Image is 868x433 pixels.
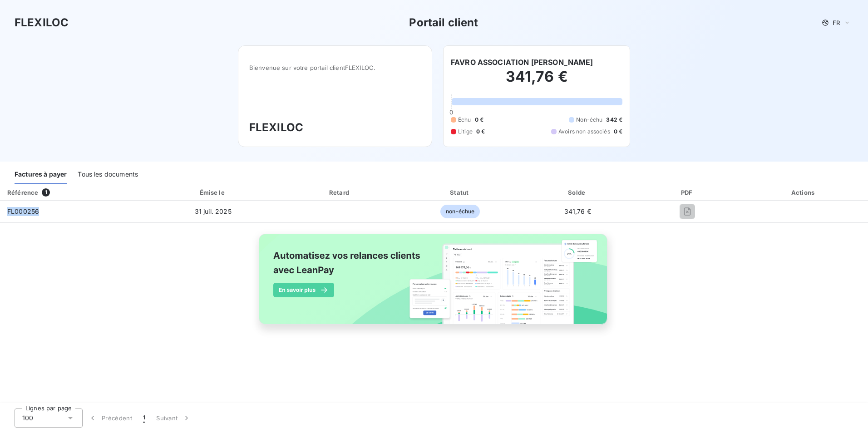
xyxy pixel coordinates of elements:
[249,64,421,71] span: Bienvenue sur votre portail client FLEXILOC .
[522,188,634,197] div: Solde
[251,228,617,340] img: banner
[558,128,610,136] span: Avoirs non associés
[458,116,471,124] span: Échu
[440,205,480,218] span: non-échue
[7,207,39,215] span: FL000256
[637,188,738,197] div: PDF
[576,116,602,124] span: Non-échu
[281,188,399,197] div: Retard
[606,116,622,124] span: 342 €
[451,68,622,95] h2: 341,76 €
[476,128,485,136] span: 0 €
[15,165,67,184] div: Factures à payer
[403,188,518,197] div: Statut
[249,119,421,136] h3: FLEXILOC
[449,108,453,116] span: 0
[833,19,840,26] span: FR
[614,128,622,136] span: 0 €
[475,116,483,124] span: 0 €
[7,189,38,196] div: Référence
[458,128,473,136] span: Litige
[564,207,591,215] span: 341,76 €
[83,408,138,428] button: Précédent
[451,57,593,68] h6: FAVRO ASSOCIATION [PERSON_NAME]
[42,188,50,197] span: 1
[148,188,277,197] div: Émise le
[22,413,33,423] span: 100
[78,165,138,184] div: Tous les documents
[409,15,478,31] h3: Portail client
[138,408,151,428] button: 1
[741,188,866,197] div: Actions
[143,413,145,423] span: 1
[151,408,197,428] button: Suivant
[15,15,69,31] h3: FLEXILOC
[195,207,232,215] span: 31 juil. 2025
